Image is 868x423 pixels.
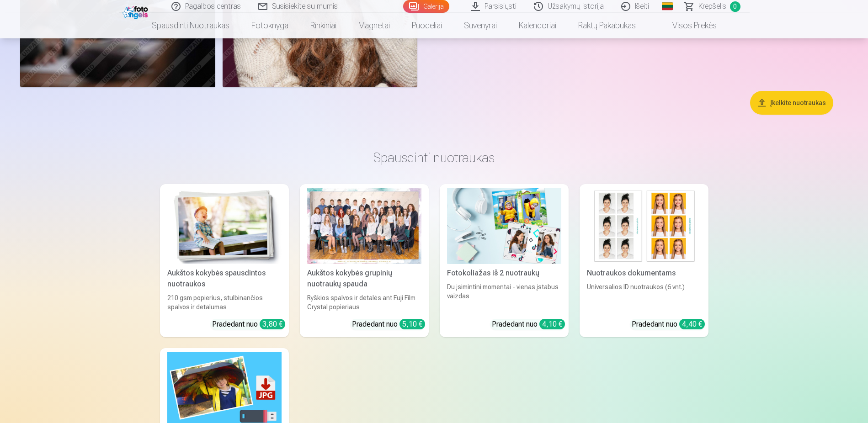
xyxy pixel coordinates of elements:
span: Krepšelis [698,1,726,12]
div: Nuotraukos dokumentams [583,268,705,279]
h3: Spausdinti nuotraukas [167,149,701,166]
div: Du įsimintini momentai - vienas įstabus vaizdas [443,282,565,312]
a: Rinkiniai [299,13,347,38]
a: Visos prekės [647,13,728,38]
div: Pradedant nuo [492,319,565,330]
div: Aukštos kokybės grupinių nuotraukų spauda [304,268,425,290]
a: Raktų pakabukas [567,13,647,38]
a: Aukštos kokybės spausdintos nuotraukos Aukštos kokybės spausdintos nuotraukos210 gsm popierius, s... [160,184,289,337]
div: Pradedant nuo [212,319,285,330]
div: Aukštos kokybės spausdintos nuotraukos [164,268,285,290]
img: Aukštos kokybės spausdintos nuotraukos [167,188,282,264]
img: Nuotraukos dokumentams [587,188,701,264]
div: 4,10 € [539,319,565,329]
a: Puodeliai [401,13,453,38]
a: Fotokoliažas iš 2 nuotraukųFotokoliažas iš 2 nuotraukųDu įsimintini momentai - vienas įstabus vai... [440,184,569,337]
div: Pradedant nuo [352,319,425,330]
div: Pradedant nuo [632,319,705,330]
div: Ryškios spalvos ir detalės ant Fuji Film Crystal popieriaus [304,293,425,312]
div: Fotokoliažas iš 2 nuotraukų [443,268,565,279]
div: 4,40 € [679,319,705,329]
img: /fa2 [122,4,150,19]
a: Fotoknyga [240,13,299,38]
a: Magnetai [347,13,401,38]
a: Suvenyrai [453,13,508,38]
div: 5,10 € [399,319,425,329]
div: 210 gsm popierius, stulbinančios spalvos ir detalumas [164,293,285,312]
div: 3,80 € [260,319,285,329]
a: Aukštos kokybės grupinių nuotraukų spaudaRyškios spalvos ir detalės ant Fuji Film Crystal popieri... [300,184,429,337]
a: Spausdinti nuotraukas [141,13,240,38]
img: Fotokoliažas iš 2 nuotraukų [447,188,561,264]
a: Kalendoriai [508,13,567,38]
div: Universalios ID nuotraukos (6 vnt.) [583,282,705,312]
a: Nuotraukos dokumentamsNuotraukos dokumentamsUniversalios ID nuotraukos (6 vnt.)Pradedant nuo 4,40 € [580,184,708,337]
span: 0 [730,1,740,12]
button: Įkelkite nuotraukas [750,91,833,115]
